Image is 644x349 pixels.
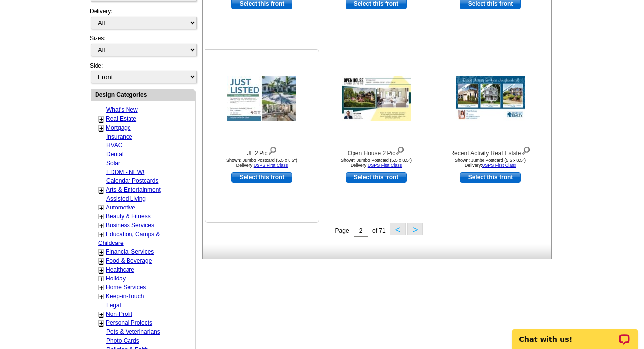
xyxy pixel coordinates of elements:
[208,144,316,158] div: JL 2 Pic
[106,195,146,202] a: Assisted Living
[346,172,407,183] a: use this design
[99,293,103,301] a: +
[482,163,516,168] a: USPS First Class
[106,302,121,309] a: Legal
[106,257,152,264] a: Food & Beverage
[372,227,386,234] span: of 71
[98,231,160,246] a: Education, Camps & Childcare
[99,186,103,194] a: +
[106,337,139,344] a: Photo Cards
[106,133,132,140] a: Insurance
[99,115,103,123] a: +
[106,248,154,255] a: Financial Services
[106,266,134,273] a: Healthcare
[99,222,103,230] a: +
[106,311,132,317] a: Non-Profit
[99,266,103,274] a: +
[99,248,103,256] a: +
[90,34,196,61] div: Sizes:
[99,311,103,318] a: +
[436,158,545,168] div: Shown: Jumbo Postcard (5.5 x 8.5") Delivery:
[231,172,292,183] a: use this design
[106,124,131,131] a: Mortgage
[106,319,152,326] a: Personal Projects
[460,172,521,183] a: use this design
[106,177,158,184] a: Calendar Postcards
[227,76,296,121] img: JL 2 Pic
[106,284,146,291] a: Home Services
[99,204,103,212] a: +
[99,257,103,265] a: +
[106,169,144,175] a: EDDM - NEW!
[106,106,138,113] a: What's New
[254,163,288,168] a: USPS First Class
[506,318,644,349] iframe: LiveChat chat widget
[106,213,151,220] a: Beauty & Fitness
[456,76,525,121] img: Recent Activity Real Estate
[342,76,411,121] img: Open House 2 Pic
[99,275,103,283] a: +
[390,223,406,235] button: <
[106,204,135,211] a: Automotive
[99,231,103,239] a: +
[322,158,430,168] div: Shown: Jumbo Postcard (5.5 x 8.5") Delivery:
[521,144,531,155] img: view design details
[208,158,316,168] div: Shown: Jumbo Postcard (5.5 x 8.5") Delivery:
[106,115,136,122] a: Real Estate
[90,61,196,84] div: Side:
[106,222,154,229] a: Business Services
[99,213,103,221] a: +
[436,144,545,158] div: Recent Activity Real Estate
[335,227,349,234] span: Page
[322,144,430,158] div: Open House 2 Pic
[368,163,402,168] a: USPS First Class
[90,7,196,34] div: Delivery:
[106,160,120,167] a: Solar
[99,284,103,292] a: +
[99,319,103,327] a: +
[99,124,103,132] a: +
[407,223,423,235] button: >
[106,293,144,300] a: Keep-in-Touch
[268,144,277,155] img: view design details
[106,151,124,158] a: Dental
[106,328,160,335] a: Pets & Veterinarians
[106,186,161,193] a: Arts & Entertainment
[106,275,126,282] a: Holiday
[91,90,195,99] div: Design Categories
[106,142,122,149] a: HVAC
[395,144,405,155] img: view design details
